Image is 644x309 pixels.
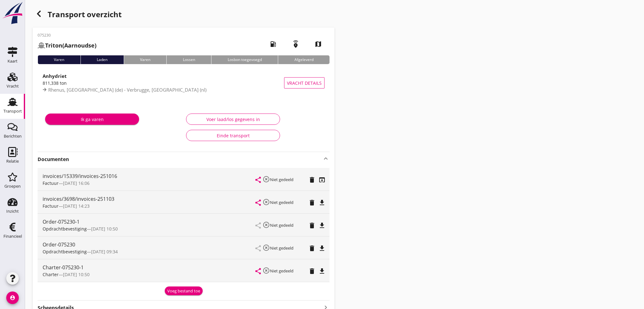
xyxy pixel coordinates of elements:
[43,226,87,232] span: Opdrachtbevestiging
[308,222,316,229] i: delete
[38,69,330,97] a: Anhydriet811,338 tonRhenus, [GEOGRAPHIC_DATA] (de) - Verbrugge, [GEOGRAPHIC_DATA] (nl)Vracht details
[33,8,335,28] h1: Transport overzicht
[43,172,256,180] div: invoices/15339/invoices-251016
[318,176,326,184] i: open_in_browser
[80,55,124,64] div: Laden
[270,177,293,182] small: Niet gedeeld
[43,225,256,232] div: —
[322,155,330,162] i: keyboard_arrow_up
[7,84,19,88] div: Vracht
[3,234,22,238] div: Financieel
[43,203,59,209] span: Factuur
[1,2,24,25] img: logo-small.a267ee39.svg
[63,271,90,277] span: [DATE] 10:50
[45,42,62,49] strong: Triton
[270,245,293,251] small: Niet gedeeld
[6,159,19,163] div: Relatie
[63,180,90,186] span: [DATE] 16:06
[318,199,326,206] i: file_download
[50,116,134,123] div: Ik ga varen
[6,209,19,213] div: Inzicht
[43,218,256,225] div: Order-075230-1
[43,249,87,255] span: Opdrachtbevestiging
[91,226,118,232] span: [DATE] 10:50
[318,222,326,229] i: file_download
[38,41,96,50] h2: (Aarnoudse)
[3,109,22,113] div: Transport
[270,222,293,228] small: Niet gedeeld
[262,244,270,251] i: highlight_off
[308,245,316,252] i: delete
[186,114,280,125] button: Voer laad/los gegevens in
[4,134,22,138] div: Berichten
[287,35,304,53] i: emergency_share
[262,175,270,183] i: highlight_off
[43,248,256,255] div: —
[318,267,326,275] i: file_download
[262,221,270,229] i: highlight_off
[318,245,326,252] i: file_download
[308,199,316,206] i: delete
[45,114,139,125] button: Ik ga varen
[262,198,270,206] i: highlight_off
[43,80,284,86] div: 811,338 ton
[43,241,256,248] div: Order-075230
[43,180,256,186] div: —
[191,132,275,139] div: Einde transport
[186,130,280,141] button: Einde transport
[264,35,282,53] i: local_gas_station
[165,286,203,295] button: Voeg bestand toe
[166,55,211,64] div: Lossen
[38,33,96,38] p: 075230
[63,203,90,209] span: [DATE] 14:23
[254,176,262,184] i: share
[278,55,330,64] div: Afgeleverd
[43,264,256,271] div: Charter-075230-1
[211,55,278,64] div: Losbon toegevoegd
[309,35,327,53] i: map
[254,199,262,206] i: share
[43,271,256,278] div: —
[38,55,80,64] div: Varen
[38,156,322,163] strong: Documenten
[270,200,293,205] small: Niet gedeeld
[124,55,167,64] div: Varen
[191,116,275,123] div: Voer laad/los gegevens in
[167,288,200,294] div: Voeg bestand toe
[308,267,316,275] i: delete
[43,271,59,277] span: Charter
[43,203,256,209] div: —
[48,87,206,93] span: Rhenus, [GEOGRAPHIC_DATA] (de) - Verbrugge, [GEOGRAPHIC_DATA] (nl)
[270,268,293,274] small: Niet gedeeld
[91,249,118,255] span: [DATE] 09:34
[43,180,59,186] span: Factuur
[254,267,262,275] i: share
[6,291,19,304] i: account_circle
[8,59,18,63] div: Kaart
[262,267,270,274] i: highlight_off
[287,80,322,86] span: Vracht details
[43,73,67,79] strong: Anhydriet
[308,176,316,184] i: delete
[43,195,256,203] div: invoices/3698/invoices-251103
[4,184,21,188] div: Groepen
[284,77,325,89] button: Vracht details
